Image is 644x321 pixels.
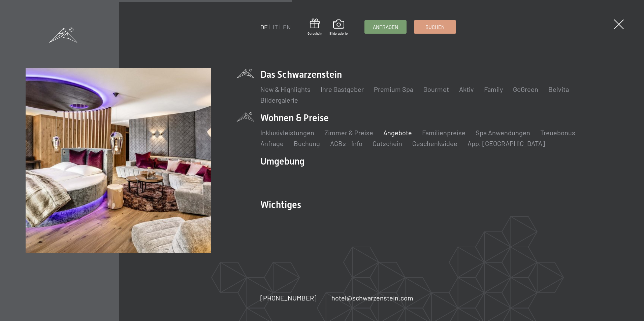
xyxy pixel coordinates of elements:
a: Anfrage [260,139,284,147]
a: Buchen [414,21,456,33]
a: Angebote [383,129,412,137]
a: Bildergalerie [260,96,298,104]
a: Gutschein [308,19,322,36]
a: Familienpreise [422,129,465,137]
a: Premium Spa [374,85,413,93]
a: Buchung [294,139,320,147]
a: App. [GEOGRAPHIC_DATA] [468,139,545,147]
a: IT [273,23,278,31]
a: Geschenksidee [412,139,457,147]
a: Zimmer & Preise [324,129,373,137]
a: New & Highlights [260,85,311,93]
a: Gutschein [373,139,402,147]
a: DE [260,23,268,31]
a: [PHONE_NUMBER] [260,293,317,302]
a: hotel@schwarzenstein.com [331,293,413,302]
a: Gourmet [423,85,449,93]
a: Spa Anwendungen [476,129,530,137]
a: AGBs - Info [330,139,362,147]
a: Family [484,85,503,93]
a: Anfragen [365,21,406,33]
a: Inklusivleistungen [260,129,314,137]
span: Gutschein [308,31,322,36]
a: GoGreen [513,85,538,93]
a: EN [283,23,291,31]
a: Ihre Gastgeber [321,85,364,93]
a: Belvita [548,85,569,93]
span: Bildergalerie [329,31,348,36]
span: [PHONE_NUMBER] [260,294,317,302]
a: Bildergalerie [329,20,348,36]
span: Anfragen [373,24,398,31]
a: Aktiv [459,85,474,93]
a: Treuebonus [540,129,575,137]
span: Buchen [425,24,445,31]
